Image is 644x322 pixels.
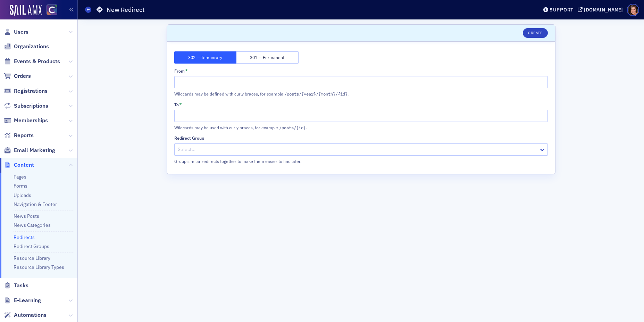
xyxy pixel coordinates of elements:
[284,91,348,97] span: /posts/{year}/{month}/{id}
[578,7,625,12] button: [DOMAIN_NAME]
[14,28,28,36] span: Users
[14,311,47,319] span: Automations
[174,135,204,141] div: Redirect Group
[185,68,188,73] abbr: This field is required
[4,28,28,36] a: Users
[14,255,50,261] a: Resource Library
[107,6,144,14] h1: New Redirect
[14,282,28,289] span: Tasks
[4,117,48,124] a: Memberships
[14,102,48,110] span: Subscriptions
[4,297,41,304] a: E-Learning
[14,297,41,304] span: E-Learning
[584,7,623,13] div: [DOMAIN_NAME]
[4,87,48,95] a: Registrations
[14,161,34,169] span: Content
[174,51,236,64] button: 302 — Temporary
[14,264,64,270] a: Resource Library Types
[14,234,35,240] a: Redirects
[14,222,51,228] a: News Categories
[4,147,55,154] a: Email Marketing
[4,282,28,289] a: Tasks
[4,72,31,80] a: Orders
[14,147,55,154] span: Email Marketing
[174,91,408,97] div: Wildcards may be defined with curly braces, for example .
[4,132,34,139] a: Reports
[550,7,574,13] div: Support
[14,201,57,207] a: Navigation & Footer
[14,183,27,189] a: Forms
[14,117,48,124] span: Memberships
[236,51,299,64] button: 301 — Permanent
[4,311,47,319] a: Automations
[14,87,48,95] span: Registrations
[14,213,39,219] a: News Posts
[42,5,57,16] a: View Homepage
[179,102,182,107] abbr: This field is required
[14,243,49,249] a: Redirect Groups
[14,72,31,80] span: Orders
[14,192,31,198] a: Uploads
[174,102,179,107] div: To
[4,161,34,169] a: Content
[14,174,26,180] a: Pages
[14,132,34,139] span: Reports
[523,28,547,38] button: Create
[4,102,48,110] a: Subscriptions
[14,58,60,65] span: Events & Products
[10,5,42,16] img: SailAMX
[47,5,57,15] img: SailAMX
[14,43,49,50] span: Organizations
[279,125,306,130] span: /posts/{id}
[174,158,408,164] div: Group similar redirects together to make them easier to find later.
[627,4,639,16] span: Profile
[4,43,49,50] a: Organizations
[4,58,60,65] a: Events & Products
[174,68,185,74] div: From
[174,124,408,131] div: Wildcards may be used with curly braces, for example .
